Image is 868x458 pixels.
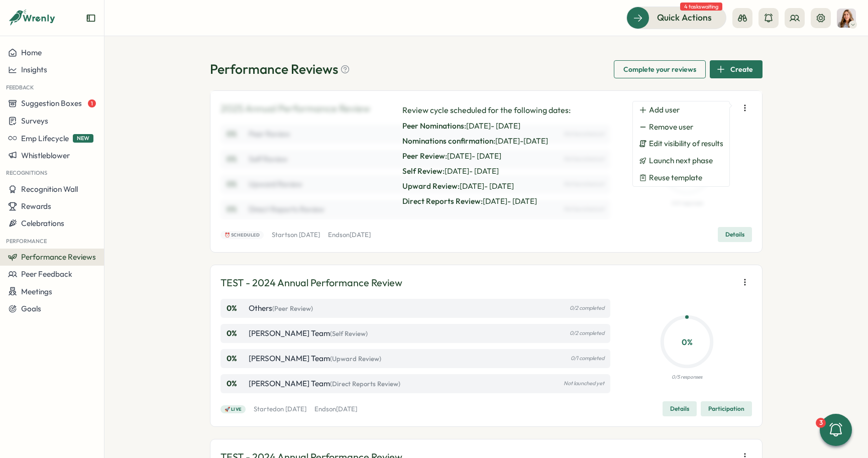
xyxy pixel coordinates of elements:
[21,287,52,296] span: Meetings
[249,303,313,314] p: Others
[837,9,856,28] img: Becky Romero
[225,232,260,239] span: ⏰ Scheduled
[564,380,604,387] p: Not launched yet
[402,136,571,147] p: [DATE] - [DATE]
[402,196,483,206] span: Direct Reports Review :
[272,231,320,240] p: Starts on [DATE]
[402,121,571,132] p: [DATE] - [DATE]
[402,196,571,207] p: [DATE] - [DATE]
[614,60,706,78] button: Complete your reviews
[570,305,604,311] p: 0/2 completed
[402,121,466,131] span: Peer Nominations:
[672,373,702,381] p: 0/5 responses
[570,330,604,336] p: 0/2 completed
[21,65,47,74] span: Insights
[402,181,460,191] span: Upward Review :
[402,136,495,146] span: Nominations confirmation:
[718,227,752,242] button: Details
[210,60,350,78] h1: Performance Reviews
[633,152,729,169] button: Launch next phase
[221,275,402,291] p: TEST - 2024 Annual Performance Review
[402,151,571,162] p: [DATE] - [DATE]
[663,401,697,416] button: Details
[670,402,689,416] span: Details
[330,380,400,388] span: (Direct Reports Review)
[227,328,247,339] p: 0 %
[21,134,69,143] span: Emp Lifecycle
[227,378,247,389] p: 0 %
[254,405,306,414] p: Started on [DATE]
[633,135,729,152] button: Edit visibility of results
[730,61,753,78] span: Create
[649,139,723,148] span: Edit visibility of results
[402,166,445,176] span: Self Review :
[633,169,729,186] button: Reuse template
[227,303,247,314] p: 0 %
[402,166,571,177] p: [DATE] - [DATE]
[21,269,72,279] span: Peer Feedback
[571,355,604,362] p: 0/1 completed
[21,218,64,228] span: Celebrations
[249,353,381,364] p: [PERSON_NAME] Team
[73,134,93,143] span: NEW
[330,329,368,337] span: (Self Review)
[657,11,712,24] span: Quick Actions
[249,378,400,389] p: [PERSON_NAME] Team
[86,13,96,23] button: Expand sidebar
[402,151,447,161] span: Peer Review :
[225,406,242,413] span: 🚀 Live
[21,252,96,262] span: Performance Reviews
[649,105,680,114] span: Add user
[820,414,852,446] button: 3
[21,48,42,57] span: Home
[88,99,96,107] span: 1
[330,355,381,363] span: (Upward Review)
[663,335,711,348] p: 0 %
[21,116,48,126] span: Surveys
[680,3,722,11] span: 4 tasks waiting
[626,7,726,29] button: Quick Actions
[649,123,693,132] span: Remove user
[633,119,729,136] button: Remove user
[402,104,571,117] p: Review cycle scheduled for the following dates:
[328,231,371,240] p: Ends on [DATE]
[623,61,696,78] span: Complete your reviews
[21,184,78,194] span: Recognition Wall
[402,181,571,192] p: [DATE] - [DATE]
[633,101,729,119] button: Add user
[708,402,744,416] span: Participation
[227,353,247,364] p: 0 %
[21,98,82,108] span: Suggestion Boxes
[272,304,313,312] span: (Peer Review)
[725,227,744,242] span: Details
[649,156,713,165] span: Launch next phase
[649,173,702,182] span: Reuse template
[249,328,368,339] p: [PERSON_NAME] Team
[701,401,752,416] button: Participation
[816,418,826,428] div: 3
[21,151,70,160] span: Whistleblower
[21,304,41,313] span: Goals
[314,405,357,414] p: Ends on [DATE]
[710,60,763,78] button: Create
[21,201,51,211] span: Rewards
